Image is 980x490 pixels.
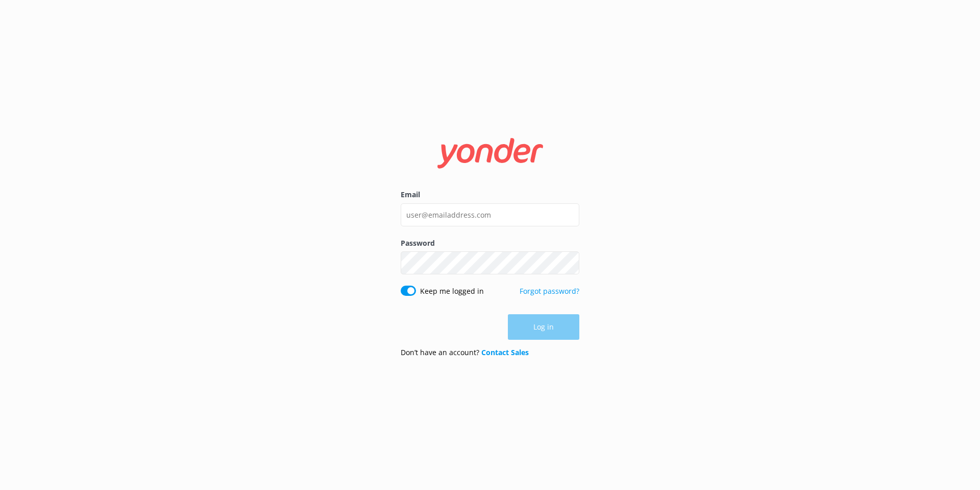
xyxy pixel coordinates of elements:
[401,238,579,249] label: Password
[559,253,579,273] button: Show password
[481,347,529,357] a: Contact Sales
[401,189,579,200] label: Email
[520,286,579,296] a: Forgot password?
[401,347,529,358] p: Don’t have an account?
[420,286,484,297] label: Keep me logged in
[401,203,579,226] input: user@emailaddress.com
